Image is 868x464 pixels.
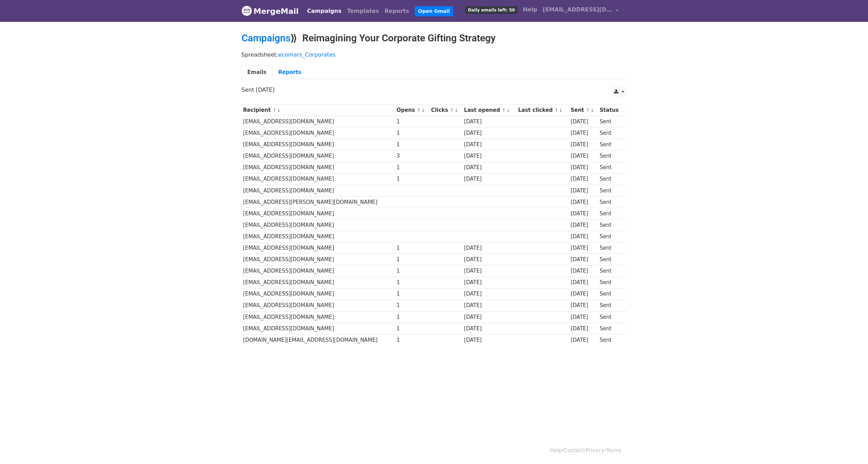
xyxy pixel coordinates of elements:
td: Sent [598,219,623,231]
a: Help [550,447,562,454]
td: Sent [598,162,623,173]
td: Sent [598,288,623,300]
td: Sent [598,185,623,196]
td: [EMAIL_ADDRESS][DOMAIN_NAME] [242,173,395,185]
td: [EMAIL_ADDRESS][DOMAIN_NAME] [242,254,395,265]
div: [DATE] [571,187,596,195]
p: Sent [DATE] [242,86,627,93]
td: [EMAIL_ADDRESS][DOMAIN_NAME] [242,219,395,231]
div: [DATE] [464,301,515,309]
td: Sent [598,208,623,219]
div: [DATE] [464,141,515,149]
a: Campaigns [242,32,290,44]
td: [EMAIL_ADDRESS][DOMAIN_NAME] [242,208,395,219]
td: [EMAIL_ADDRESS][PERSON_NAME][DOMAIN_NAME] [242,196,395,208]
div: [DATE] [571,141,596,149]
a: ↓ [421,108,425,113]
td: [EMAIL_ADDRESS][DOMAIN_NAME] [242,127,395,139]
div: [DATE] [464,129,515,137]
a: ↓ [559,108,563,113]
th: Last clicked [516,105,569,116]
td: Sent [598,127,623,139]
td: [EMAIL_ADDRESS][DOMAIN_NAME] [242,162,395,173]
a: Reports [382,4,412,18]
div: [DATE] [571,244,596,252]
div: [DATE] [571,118,596,126]
div: [DATE] [464,336,515,344]
td: Sent [598,254,623,265]
th: Clicks [429,105,462,116]
div: 1 [396,279,428,287]
a: ↓ [277,108,281,113]
div: 1 [396,313,428,321]
div: [DATE] [464,267,515,275]
a: ↑ [586,108,590,113]
div: [DATE] [571,129,596,137]
a: [EMAIL_ADDRESS][DOMAIN_NAME] [540,3,621,19]
div: [DATE] [571,175,596,183]
div: [DATE] [464,325,515,333]
td: [EMAIL_ADDRESS][DOMAIN_NAME] [242,139,395,150]
h2: ⟫ Reimagining Your Corporate Gifting Strategy [242,32,627,44]
div: [DATE] [571,336,596,344]
div: [DATE] [571,325,596,333]
a: Campaigns [304,4,344,18]
td: Sent [598,139,623,150]
td: Sent [598,242,623,254]
th: Sent [569,105,598,116]
td: [EMAIL_ADDRESS][DOMAIN_NAME] [242,185,395,196]
div: [DATE] [464,256,515,264]
p: Spreadsheet: [242,51,627,58]
div: 1 [396,118,428,126]
th: Opens [395,105,430,116]
span: [EMAIL_ADDRESS][DOMAIN_NAME] [543,6,612,14]
div: [DATE] [571,233,596,241]
div: 1 [396,290,428,298]
td: Sent [598,231,623,242]
a: ↑ [417,108,421,113]
a: ↓ [506,108,510,113]
a: ↑ [450,108,454,113]
a: ↑ [272,108,276,113]
div: [DATE] [464,290,515,298]
td: [EMAIL_ADDRESS][DOMAIN_NAME] [242,116,395,127]
td: Sent [598,300,623,311]
div: [DATE] [464,164,515,172]
a: Help [520,3,540,17]
a: ↑ [555,108,558,113]
a: MergeMail [242,4,299,18]
td: Sent [598,277,623,288]
a: Open Gmail [415,6,453,16]
div: [DATE] [464,313,515,321]
td: Sent [598,150,623,162]
td: [EMAIL_ADDRESS][DOMAIN_NAME] [242,150,395,162]
a: ↓ [454,108,458,113]
div: [DATE] [464,118,515,126]
div: 1 [396,129,428,137]
img: MergeMail logo [242,6,252,16]
div: 1 [396,267,428,275]
a: Daily emails left: 50 [463,3,520,17]
td: [EMAIL_ADDRESS][DOMAIN_NAME] [242,242,395,254]
th: Status [598,105,623,116]
div: [DATE] [571,256,596,264]
span: Daily emails left: 50 [465,6,517,14]
div: [DATE] [464,175,515,183]
div: [DATE] [464,279,515,287]
td: [DOMAIN_NAME][EMAIL_ADDRESS][DOMAIN_NAME] [242,334,395,346]
a: Terms [606,447,621,454]
td: [EMAIL_ADDRESS][DOMAIN_NAME] [242,288,395,300]
td: Sent [598,265,623,277]
a: Emails [242,65,272,80]
div: [DATE] [571,279,596,287]
div: [DATE] [571,290,596,298]
div: 1 [396,301,428,309]
a: ecomars_Corporates [278,51,336,58]
th: Recipient [242,105,395,116]
div: [DATE] [571,198,596,206]
a: ↑ [502,108,506,113]
div: [DATE] [464,244,515,252]
div: [DATE] [571,164,596,172]
div: 1 [396,244,428,252]
a: Reports [272,65,307,80]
